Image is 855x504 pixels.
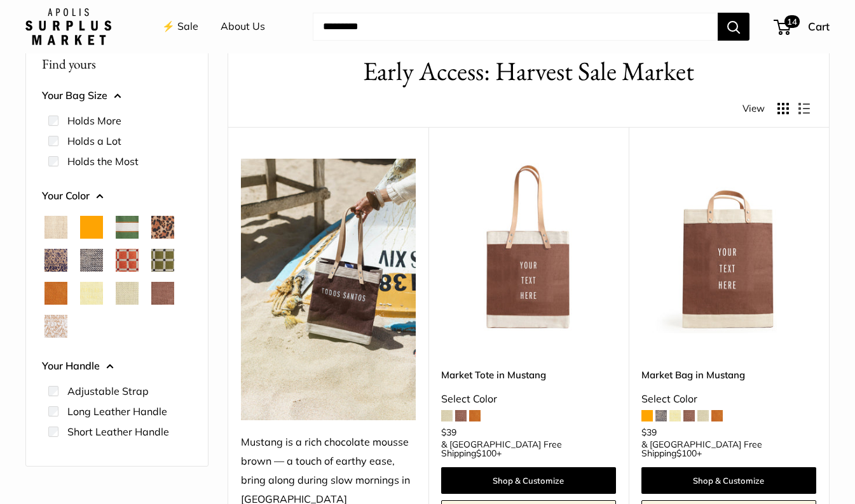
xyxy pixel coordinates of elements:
button: Blue Porcelain [44,249,67,272]
button: Chambray [80,249,103,272]
span: $39 [641,427,657,438]
label: Holds More [67,113,121,128]
a: Shop & Customize [641,467,816,494]
button: Court Green [116,216,139,239]
h1: Early Access: Harvest Sale Market [247,53,810,90]
span: & [GEOGRAPHIC_DATA] Free Shipping + [641,440,816,458]
span: 14 [784,15,800,28]
span: & [GEOGRAPHIC_DATA] Free Shipping + [441,440,616,458]
p: Find yours [42,51,192,76]
a: Shop & Customize [441,467,616,494]
button: Your Color [42,187,192,206]
div: Select Color [641,390,816,409]
img: Market Tote in Mustang [441,159,616,333]
label: Holds the Most [67,154,139,169]
span: Cart [808,20,830,33]
span: View [742,100,765,117]
button: Your Handle [42,357,192,376]
span: $100 [476,448,496,459]
label: Adjustable Strap [67,383,149,399]
input: Search... [313,13,718,41]
button: Chenille Window Sage [151,249,174,272]
img: Mustang is a rich chocolate mousse brown — a touch of earthy ease, bring along during slow mornin... [241,159,416,420]
img: Apolis: Surplus Market [25,8,111,45]
label: Long Leather Handle [67,404,167,419]
a: Market Bag in Mustang [641,368,816,382]
button: Daisy [80,282,103,305]
button: Your Bag Size [42,86,192,105]
button: Search [718,13,749,41]
img: Market Bag in Mustang [641,159,816,333]
button: Mustang [151,282,174,305]
a: About Us [221,17,265,36]
span: $39 [441,427,456,438]
a: ⚡️ Sale [162,17,198,36]
a: Market Tote in Mustang [441,368,616,382]
button: Display products as grid [777,103,789,114]
button: White Porcelain [44,315,67,338]
span: $100 [676,448,697,459]
button: Cheetah [151,216,174,239]
button: Cognac [44,282,67,305]
a: 14 Cart [775,17,830,37]
div: Select Color [441,390,616,409]
a: Market Tote in MustangMarket Tote in Mustang [441,159,616,333]
label: Holds a Lot [67,133,121,149]
button: Chenille Window Brick [116,249,139,272]
a: Market Bag in MustangMarket Bag in Mustang [641,159,816,333]
label: Short Leather Handle [67,424,169,439]
button: Mint Sorbet [116,282,139,305]
button: Orange [80,216,103,239]
button: Natural [44,216,67,239]
button: Display products as list [798,103,810,114]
